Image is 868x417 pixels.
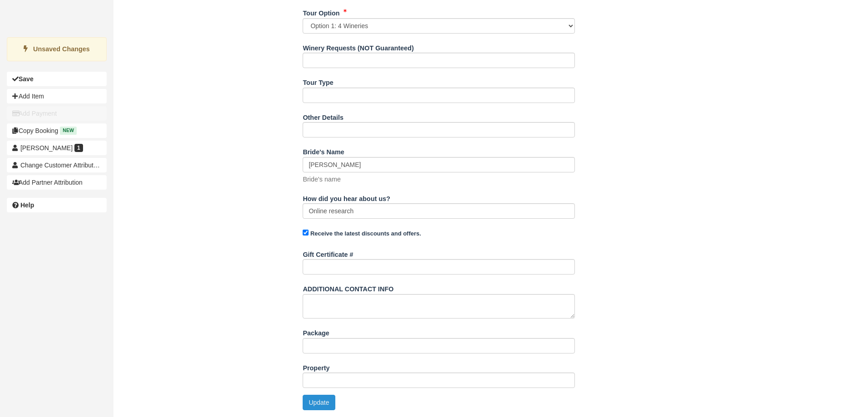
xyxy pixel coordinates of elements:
label: Package [303,325,329,338]
span: [PERSON_NAME] [20,144,73,152]
label: Other Details [303,110,343,123]
a: [PERSON_NAME] 1 [7,141,107,155]
label: Winery Requests (NOT Guaranteed) [303,40,414,53]
button: Add Partner Attribution [7,175,107,190]
strong: Unsaved Changes [33,45,90,53]
select: Please Select [303,18,575,34]
button: Add Payment [7,106,107,121]
span: Change Customer Attribution [20,162,102,169]
label: Bride's Name [303,144,344,157]
button: Add Item [7,89,107,103]
b: Save [19,75,34,83]
input: Receive the latest discounts and offers. [303,230,309,235]
label: How did you hear about us? [303,191,390,204]
button: Save [7,72,107,86]
a: Help [7,198,107,212]
button: Update [303,395,335,410]
button: Copy Booking New [7,123,107,138]
label: Tour Type [303,75,333,88]
span: New [60,127,77,134]
label: Tour Option [303,5,339,18]
label: ADDITIONAL CONTACT INFO [303,281,393,294]
strong: Receive the latest discounts and offers. [310,230,421,237]
label: Property [303,360,329,373]
span: 1 [74,144,83,152]
label: Gift Certificate # [303,247,353,260]
p: Bride's name [303,175,341,184]
b: Help [20,201,34,209]
button: Change Customer Attribution [7,158,107,172]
